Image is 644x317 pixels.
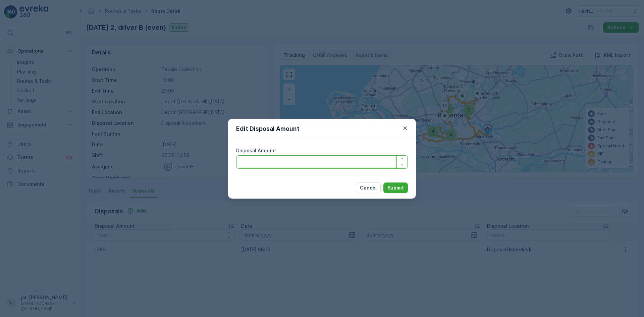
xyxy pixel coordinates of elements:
button: Cancel [356,182,381,193]
p: Submit [387,184,404,191]
p: Cancel [360,184,377,191]
label: Disposal Amount [236,148,276,153]
p: Edit Disposal Amount [236,124,300,134]
button: Submit [383,182,408,193]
